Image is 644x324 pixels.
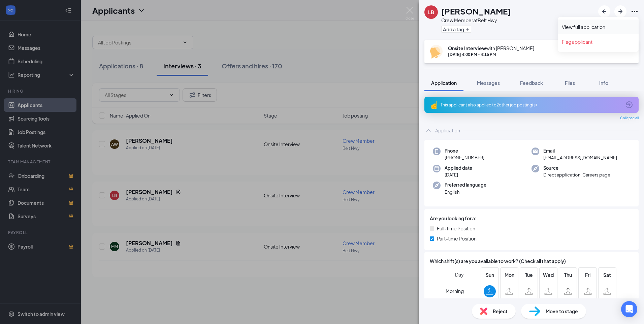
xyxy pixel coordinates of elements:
[430,257,566,265] span: Which shift(s) are you available to work? (Check all that apply)
[441,17,511,24] div: Crew Member at Belt Hwy
[424,126,432,134] svg: ChevronUp
[445,171,472,178] span: [DATE]
[431,80,457,86] span: Application
[616,7,624,15] svg: ArrowRight
[437,235,477,242] span: Part-time Position
[477,80,500,86] span: Messages
[493,307,508,315] span: Reject
[601,271,613,279] span: Sat
[631,7,639,15] svg: Ellipses
[441,26,471,33] button: PlusAdd a tag
[445,154,484,161] span: [PHONE_NUMBER]
[503,271,515,279] span: Mon
[562,24,635,30] a: View full application
[448,45,534,52] div: with [PERSON_NAME]
[600,7,608,15] svg: ArrowLeftNew
[445,182,486,188] span: Preferred language
[543,165,610,171] span: Source
[520,80,543,86] span: Feedback
[430,215,477,222] span: Are you looking for a:
[542,271,554,279] span: Wed
[445,148,484,154] span: Phone
[582,271,594,279] span: Fri
[562,271,574,279] span: Thu
[446,285,464,297] span: Morning
[621,301,637,317] div: Open Intercom Messenger
[445,189,486,195] span: English
[614,5,626,18] button: ArrowRight
[448,45,486,51] b: Onsite Interview
[543,154,617,161] span: [EMAIL_ADDRESS][DOMAIN_NAME]
[465,27,470,31] svg: Plus
[435,127,460,134] div: Application
[437,225,475,232] span: Full-time Position
[484,271,496,279] span: Sun
[565,80,575,86] span: Files
[445,165,472,171] span: Applied date
[620,116,639,121] span: Collapse all
[546,307,578,315] span: Move to stage
[625,101,633,109] svg: ArrowCircle
[448,52,534,57] div: [DATE] 4:00 PM - 4:15 PM
[523,271,535,279] span: Tue
[441,5,511,17] h1: [PERSON_NAME]
[455,271,464,278] span: Day
[441,102,621,108] div: This applicant also applied to 2 other job posting(s)
[428,9,434,15] div: LB
[599,80,608,86] span: Info
[543,148,617,154] span: Email
[543,171,610,178] span: Direct application, Careers page
[598,5,610,18] button: ArrowLeftNew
